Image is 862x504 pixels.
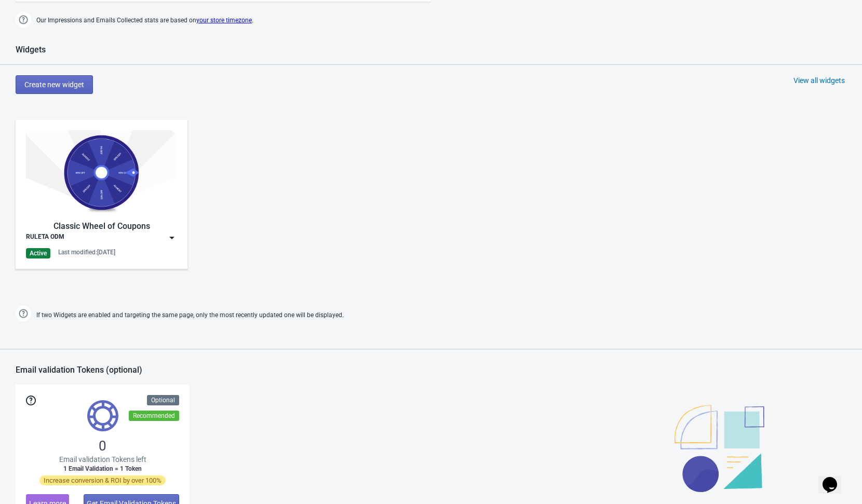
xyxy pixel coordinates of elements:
[16,75,93,94] button: Create new widget
[26,130,177,215] img: classic_game.jpg
[16,306,31,321] img: help.png
[99,438,106,454] span: 0
[26,233,64,243] div: RULETA ODM
[793,75,845,86] div: View all widgets
[63,465,142,473] span: 1 Email Validation = 1 Token
[24,80,84,89] span: Create new widget
[196,17,252,24] a: your store timezone
[675,405,764,492] img: illustration.svg
[26,248,50,258] div: Active
[26,220,177,233] div: Classic Wheel of Coupons
[36,12,253,29] span: Our Impressions and Emails Collected stats are based on .
[39,475,166,485] span: Increase conversion & ROI by over 100%
[58,248,115,256] div: Last modified: [DATE]
[59,454,146,465] span: Email validation Tokens left
[167,233,177,243] img: dropdown.png
[147,395,179,405] div: Optional
[36,307,344,324] span: If two Widgets are enabled and targeting the same page, only the most recently updated one will b...
[818,462,852,494] iframe: chat widget
[129,411,179,421] div: Recommended
[87,400,118,431] img: tokens.svg
[16,12,31,28] img: help.png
